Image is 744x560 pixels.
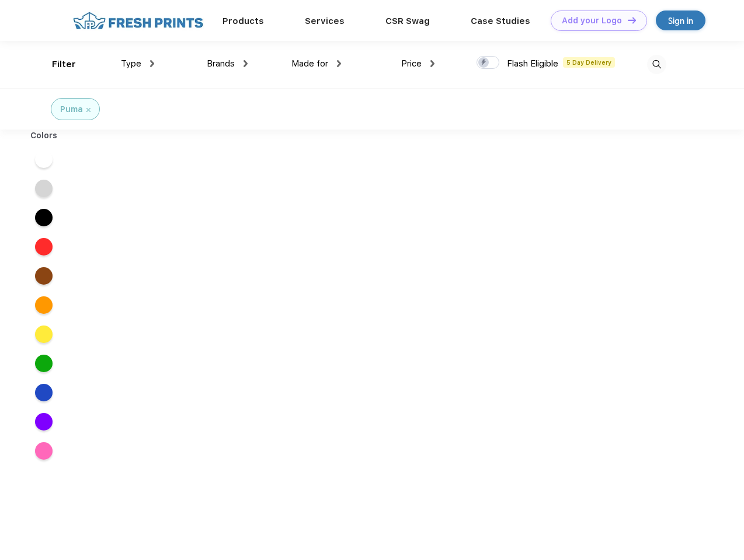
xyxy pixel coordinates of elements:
[121,58,141,69] span: Type
[401,58,422,69] span: Price
[337,60,341,67] img: dropdown.png
[563,57,615,68] span: 5 Day Delivery
[647,55,666,74] img: desktop_search.svg
[562,16,622,26] div: Add your Logo
[305,16,345,26] a: Services
[507,58,558,69] span: Flash Eligible
[668,14,693,27] div: Sign in
[69,10,207,31] img: fo%20logo%202.webp
[430,60,434,67] img: dropdown.png
[207,58,235,69] span: Brands
[150,60,154,67] img: dropdown.png
[52,58,76,71] div: Filter
[60,103,83,116] div: Puma
[656,10,705,30] a: Sign in
[628,17,636,23] img: DT
[86,108,91,112] img: filter_cancel.svg
[244,60,248,67] img: dropdown.png
[22,129,67,142] div: Colors
[385,16,430,26] a: CSR Swag
[291,58,328,69] span: Made for
[222,16,264,26] a: Products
